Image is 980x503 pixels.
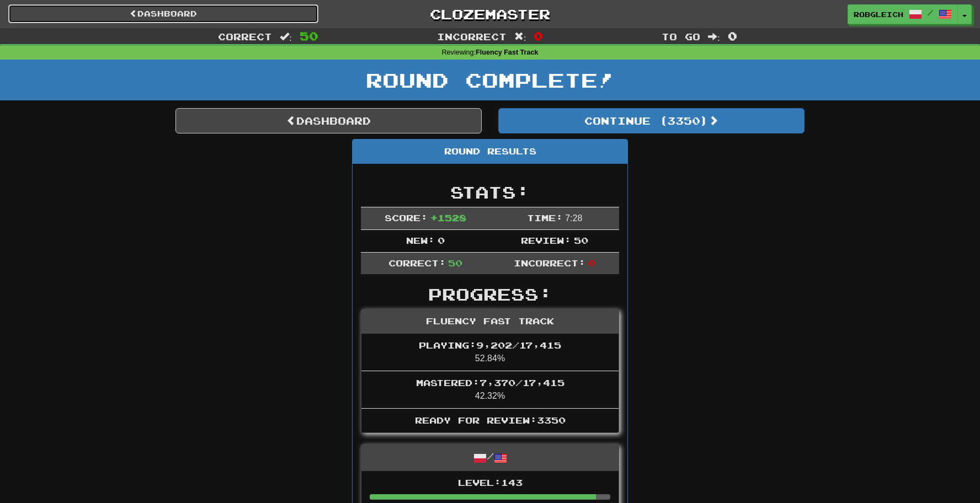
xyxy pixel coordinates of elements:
span: New: [406,235,435,245]
span: : [280,32,292,41]
span: : [708,32,720,41]
h2: Progress: [361,285,619,303]
span: 0 [588,258,595,268]
div: Fluency Fast Track [361,309,619,334]
span: Mastered: 7,370 / 17,415 [416,377,564,388]
span: RobGleich [854,9,903,19]
span: / [928,9,933,17]
a: Dashboard [175,108,482,133]
div: Round Results [353,140,627,164]
span: 0 [534,29,543,42]
button: Continue (3350) [498,108,805,133]
span: 50 [448,258,462,268]
span: Incorrect: [514,258,585,268]
span: Level: 143 [458,477,523,488]
span: + 1528 [430,212,466,223]
h1: Round Complete! [4,69,976,91]
a: Dashboard [8,4,318,23]
div: / [361,445,619,470]
li: 52.84% [361,334,619,371]
h2: Stats: [361,183,619,201]
span: 50 [574,235,588,245]
strong: Fluency Fast Track [476,49,538,56]
span: 50 [300,29,318,42]
span: Playing: 9,202 / 17,415 [419,340,561,350]
span: : [514,32,526,41]
li: 42.32% [361,371,619,409]
span: Correct [218,31,272,42]
span: Time: [527,212,563,223]
a: Clozemaster [335,4,645,24]
span: 0 [438,235,445,245]
span: Score: [385,212,428,223]
span: 0 [728,29,737,42]
span: To go [662,31,700,42]
span: Correct: [388,258,446,268]
span: 7 : 28 [565,213,582,223]
span: Ready for Review: 3350 [415,415,566,425]
a: RobGleich / [848,4,958,24]
span: Review: [521,235,571,245]
span: Incorrect [437,31,507,42]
